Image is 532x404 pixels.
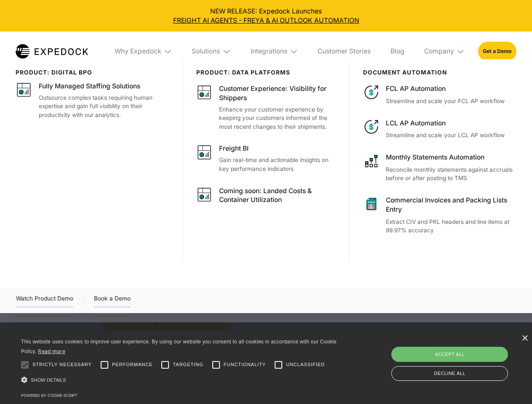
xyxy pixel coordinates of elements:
div: Monthly Statements Automation [386,153,516,162]
div: Company [424,47,454,56]
div: Fully Managed Staffing Solutions [39,82,140,91]
a: Fully Managed Staffing SolutionsOutsource complex tasks requiring human expertise and gain full v... [16,82,169,119]
span: Targeting [173,361,203,368]
div: LCL AP Automation [386,119,516,128]
iframe: Chat Widget [392,313,532,404]
span: Functionality [224,361,266,368]
a: Freight BIGain real-time and actionable insights on key performance indicators [196,144,337,173]
div: document automation [363,69,516,76]
div: Commercial Invoices and Packing Lists Entry [386,196,516,214]
a: Monthly Statements AutomationReconcile monthly statements against accruals before or after postin... [363,153,516,183]
a: Book a Demo [94,294,131,307]
div: PRODUCT: data platforms [196,69,337,76]
a: Commercial Invoices and Packing Lists EntryExtract CIV and PKL headers and line items at 99.97% a... [363,196,516,235]
a: FCL AP AutomationStreamline and scale your FCL AP workflow [363,84,516,105]
a: Coming soon: Landed Costs & Container Utilization [196,186,337,207]
p: Gain real-time and actionable insights on key performance indicators [219,156,336,173]
a: Customer Experience: Visibility for ShippersEnhance your customer experience by keeping your cust... [196,84,337,131]
p: Streamline and scale your FCL AP workflow [386,97,516,106]
span: This website uses cookies to improve user experience. By using our website you consent to all coo... [21,339,337,354]
div: Watch Product Demo [16,294,73,307]
p: Outsource complex tasks requiring human expertise and gain full visibility on their productivity ... [39,93,169,120]
a: Blog [384,32,411,71]
a: LCL AP AutomationStreamline and scale your LCL AP workflow [363,119,516,140]
a: Powered by cookie-script [21,393,78,398]
div: product: digital bpo [16,69,169,76]
div: Show details [21,375,340,386]
div: Why Expedock [115,47,161,56]
span: Unclassified [286,361,325,368]
div: Integrations [251,47,287,56]
div: Why Expedock [108,32,179,71]
a: FREIGHT AI AGENTS - FREYA & AI OUTLOOK AUTOMATION [7,16,526,25]
span: Show details [31,377,66,383]
div: Integrations [244,32,305,71]
p: Enhance your customer experience by keeping your customers informed of the most recent changes to... [219,105,336,131]
p: Extract CIV and PKL headers and line items at 99.97% accuracy [386,218,516,235]
p: Reconcile monthly statements against accruals before or after posting to TMS [386,165,516,183]
a: open lightbox [16,294,73,307]
span: Strictly necessary [32,361,92,368]
div: Customer Experience: Visibility for Shippers [219,84,336,103]
div: Solutions [185,32,238,71]
div: Freight BI [219,144,249,153]
div: Company [417,32,471,71]
p: Streamline and scale your LCL AP workflow [386,131,516,140]
a: Customer Stories [311,32,377,71]
div: Solutions [192,47,220,56]
div: Coming soon: Landed Costs & Container Utilization [219,186,336,205]
a: Get a Demo [478,42,516,61]
div: FCL AP Automation [386,84,516,93]
a: Read more [38,348,65,354]
div: NEW RELEASE: Expedock Launches [7,7,526,25]
span: Performance [112,361,153,368]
